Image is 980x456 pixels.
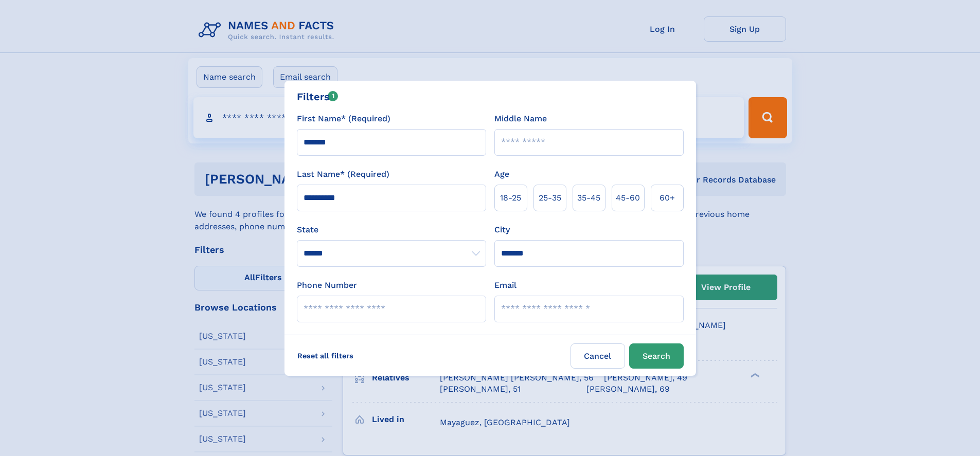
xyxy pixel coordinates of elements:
span: 25‑35 [539,192,561,204]
label: Cancel [571,343,625,369]
span: 45‑60 [616,192,640,204]
label: First Name* (Required) [297,113,390,125]
label: Email [494,279,516,291]
span: 60+ [660,192,675,204]
label: Phone Number [297,279,357,291]
span: 18‑25 [500,192,521,204]
label: Last Name* (Required) [297,168,389,180]
div: Filters [297,89,338,104]
label: City [494,224,510,236]
label: Middle Name [494,113,547,125]
span: 35‑45 [577,192,600,204]
label: Age [494,168,509,180]
label: Reset all filters [291,343,360,368]
button: Search [629,343,684,369]
label: State [297,224,486,236]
